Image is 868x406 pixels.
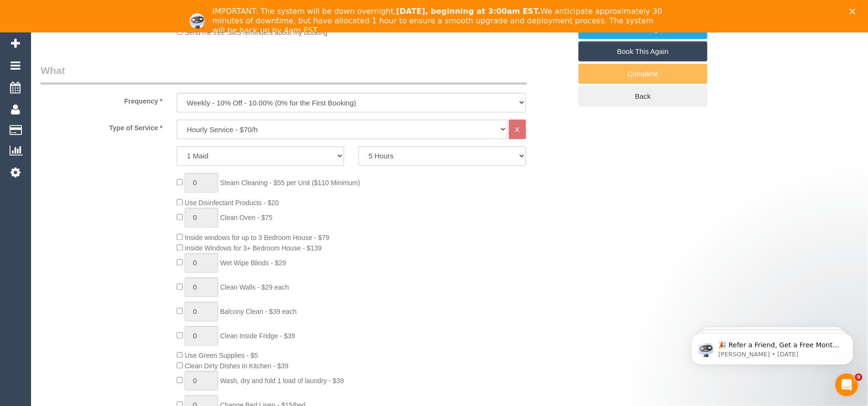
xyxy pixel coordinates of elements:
[220,308,296,316] span: Balcony Clean - $39 each
[33,120,169,133] label: Type of Service *
[836,374,858,396] iframe: Intercom live chat
[220,333,295,340] span: Clean Inside Fridge - $39
[220,260,286,267] span: Wet Wipe Blinds - $29
[220,377,344,385] span: Wash, dry and fold 1 load of laundry - $39
[579,86,708,106] a: Back
[850,9,859,14] div: Close
[220,214,273,222] span: Clean Oven - $75
[396,7,540,16] b: [DATE], beginning at 3:00am EST.
[212,7,663,35] div: IMPORTANT: The system will be down overnight, We anticipate approximately 30 minutes of downtime,...
[185,245,322,252] span: Inside Windows for 3+ Bedroom House - $139
[220,179,360,187] span: Steam Cleaning - $55 per Unit ($110 Minimum)
[33,93,169,106] label: Frequency *
[41,63,527,85] legend: What
[677,313,868,380] iframe: Intercom notifications message
[190,13,205,29] img: Profile image for Ellie
[855,374,863,381] span: 9
[185,352,258,360] span: Use Green Supplies - $5
[185,363,288,370] span: Clean Dirty Dishes in Kitchen - $39
[185,199,279,207] span: Use Disinfectant Products - $20
[220,284,289,291] span: Clean Walls - $29 each
[185,234,329,242] span: Inside windows for up to 3 Bedroom House - $79
[185,29,328,36] span: Send me free SMS reminders about my booking
[579,42,708,62] a: Book This Again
